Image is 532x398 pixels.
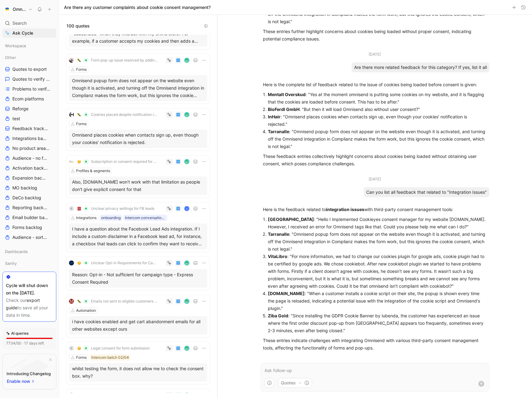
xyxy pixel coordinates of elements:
span: Quotes to verify Ecom platforms [12,76,50,82]
img: avatar [185,346,189,350]
div: I have a question about the Facebook Lead Ads integration. If I include a custom disclaimer in a ... [72,225,204,248]
strong: [DOMAIN_NAME] [268,291,305,296]
a: test [2,114,56,123]
div: Automation [76,307,96,314]
div: Can you list all feedback that related to "Integration Issues" [364,187,489,197]
a: Activation backlog [2,163,56,173]
span: Emails not sent to eligible customers in automation [91,299,158,304]
img: avatar [185,113,189,117]
span: Forms backlog [12,224,42,231]
img: 🐛 [77,58,81,62]
div: C [69,346,74,351]
span: Audience - no feature tag [12,155,49,161]
div: [DATE] [369,176,381,182]
a: Reporting backlog [2,203,56,212]
button: Enable now [6,377,36,385]
strong: Mentalt Overskud [268,92,306,97]
div: Introducing Changelog [6,370,51,377]
div: Omnisend places cookies when contacts sign up, even though your cookies' notification is rejected. [72,131,204,146]
strong: Ziba Gold [268,313,288,318]
strong: Tarranalle [268,129,289,134]
button: 🐛Emails not sent to eligible customers in automation [75,298,160,305]
span: Integrations backlog [12,135,49,142]
span: Reporting backlog [12,205,48,211]
p: : "Omnisend popup form does not appear on the website even though it is activated, and turning of... [268,128,487,150]
a: Integrations backlog [2,134,56,143]
a: Reforge [2,104,56,113]
button: 🐛Cookies placed despite notification rejection [75,111,160,118]
span: Audience - sorted [12,234,48,240]
p: : "Yes at the moment omnisend is putting some cookies on my website, and it is flagging that the ... [268,91,487,106]
img: avatar [185,299,189,303]
div: whilst testing the form, it does not allow me to check the consent box. why? [72,365,204,380]
span: Email builder backlog [12,214,49,221]
div: Profiles & segments [76,168,110,174]
strong: integration issues [326,207,364,212]
div: Are there more related feedback for this category? If yes, list it all [352,62,489,72]
img: avatar [185,58,189,62]
p: : "Omnisend places cookies when contacts sign up, even though your cookies' notification is rejec... [268,113,487,128]
div: i have cookies enabled and get cart abandonment emails for all other websites except ours [72,318,204,333]
div: Dashboards [2,247,56,256]
span: Form pop-up issue resolved by adding cookies manually [91,58,158,63]
div: Intercom batch 02/04 [91,354,129,361]
span: Search [12,19,27,27]
p: : "But then it will load Omnisend also without user consent?" [268,106,487,113]
span: Confusion about email collection via cookies [91,393,158,398]
img: 🤔 [77,160,81,163]
button: 🤔Legal consent for form submission [75,345,152,352]
img: avatar [185,261,189,265]
strong: VitaLibro [268,254,287,259]
img: 🤔 [77,261,81,265]
span: Cookies placed despite notification rejection [91,112,158,117]
img: 🤔 [77,346,81,350]
div: Dashboards [2,247,56,258]
img: logo [69,112,74,117]
div: OtherQuotes to exportQuotes to verify Ecom platformsProblems to verify ecom platformsEcom platfor... [2,53,56,242]
a: Audience - no feature tag [2,154,56,163]
span: Reforge [12,106,28,112]
img: logo [69,58,74,63]
a: Feedback tracking [2,124,56,133]
button: 🤔Unclear Opt-in Requirements for Campaign Types [75,259,160,267]
div: Sanity [2,259,56,270]
button: 🤔Subscription or consent required for emails [75,158,160,165]
a: MO backlog [2,183,56,193]
img: avatar [185,160,189,164]
div: Intercom conversation list between 25_05_15-06_01 paying brands 250602 - Conversationd data pt1 [... [125,215,166,221]
div: Forms [76,66,87,73]
div: Reason: Opt-in - Not sufficient for campaign type - Express Consent Required [72,271,204,286]
img: logo [69,159,74,164]
a: Ask Cycle [2,28,56,38]
span: test [12,116,20,122]
span: No product area (Unknowns) [12,145,50,151]
span: DeCo backlog [12,195,41,201]
div: Also, [DOMAIN_NAME] won't work with that limitation as people don't give explicit consent for that [72,178,204,193]
span: MO backlog [12,185,37,191]
div: Forms [76,354,87,361]
strong: BioFerdl GmbH [268,107,299,112]
p: These entries further highlight concerns about cookies being loaded without proper consent, indic... [263,28,487,43]
a: Expansion backlog [2,173,56,183]
p: These feedback entries collectively highlight concerns about cookies being loaded without obtaini... [263,153,487,167]
button: OmnisendOmnisend [2,5,34,14]
img: logo [69,393,74,398]
a: Quotes to export [2,65,56,74]
div: Forms [76,121,87,127]
span: Unclear privacy settings for FB leads [91,206,154,211]
button: 🐛Form pop-up issue resolved by adding cookies manually [75,57,160,64]
span: Other [5,54,16,61]
div: Workspace [2,41,56,50]
p: : "When a customer installs a cookie script on their site, the popup is shown every time the page... [268,290,487,312]
div: 7734/50 · 17 days left [6,340,44,346]
div: onboarding [101,215,121,221]
img: 🐛 [77,299,81,303]
a: Email builder backlog [2,213,56,222]
span: Quotes to export [12,66,47,72]
div: Search [2,19,56,28]
span: Expansion backlog [12,175,48,181]
div: C [69,206,74,211]
button: Quotes [278,378,312,388]
a: Problems to verify ecom platforms [2,84,56,94]
strong: Tarranalle [268,231,289,237]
